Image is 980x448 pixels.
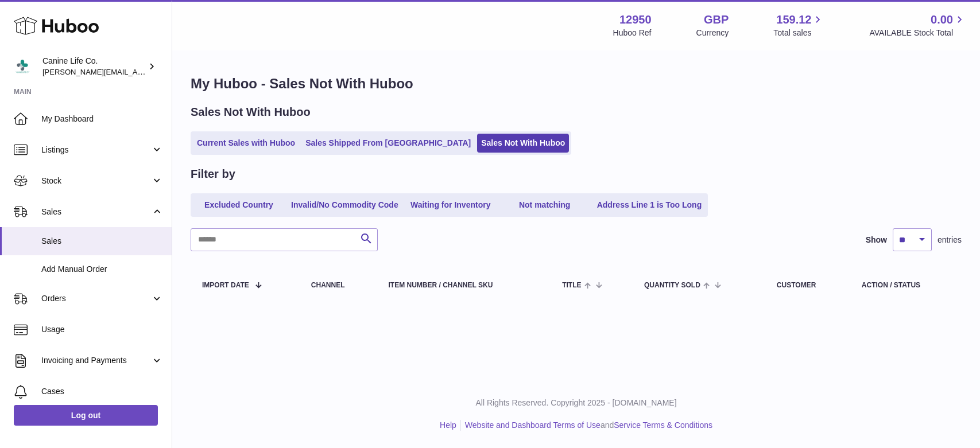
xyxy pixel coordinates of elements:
label: Show [866,235,887,246]
strong: GBP [704,12,729,28]
div: Huboo Ref [613,28,652,38]
span: 159.12 [776,12,811,28]
span: Usage [41,324,163,335]
li: and [461,420,712,431]
span: AVAILABLE Stock Total [869,28,966,38]
a: Log out [14,405,158,426]
p: All Rights Reserved. Copyright 2025 - [DOMAIN_NAME] [181,398,971,408]
a: Help [440,420,456,430]
img: kevin@clsgltd.co.uk [14,58,31,75]
a: Address Line 1 is Too Long [593,196,706,215]
span: Cases [41,386,163,397]
div: Channel [311,282,366,289]
span: [PERSON_NAME][EMAIL_ADDRESS][DOMAIN_NAME] [42,67,230,76]
h1: My Huboo - Sales Not With Huboo [191,75,962,93]
span: Add Manual Order [41,264,163,275]
h2: Filter by [191,166,235,182]
div: Item Number / Channel SKU [389,282,540,289]
span: Sales [41,207,151,217]
div: Canine Life Co. [42,56,146,77]
a: Not matching [499,196,591,215]
a: Sales Shipped From [GEOGRAPHIC_DATA] [301,134,475,153]
strong: 12950 [619,12,652,28]
span: Quantity Sold [644,282,700,289]
span: Sales [41,236,163,247]
span: Listings [41,145,151,155]
a: Website and Dashboard Terms of Use [465,420,601,430]
a: 159.12 Total sales [773,12,824,38]
span: My Dashboard [41,114,163,124]
span: Orders [41,293,151,304]
a: Excluded Country [193,196,285,215]
a: 0.00 AVAILABLE Stock Total [869,12,966,38]
span: Total sales [773,28,824,38]
span: entries [938,235,962,246]
a: Current Sales with Huboo [193,134,299,153]
div: Currency [696,28,729,38]
h2: Sales Not With Huboo [191,104,311,120]
span: Stock [41,176,151,186]
span: Import date [202,282,249,289]
div: Customer [777,282,839,289]
a: Service Terms & Conditions [614,420,712,430]
a: Sales Not With Huboo [477,134,569,153]
span: Invoicing and Payments [41,355,151,366]
span: Title [562,282,581,289]
div: Action / Status [862,282,950,289]
a: Waiting for Inventory [405,196,497,215]
a: Invalid/No Commodity Code [287,196,402,215]
span: 0.00 [931,12,953,28]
